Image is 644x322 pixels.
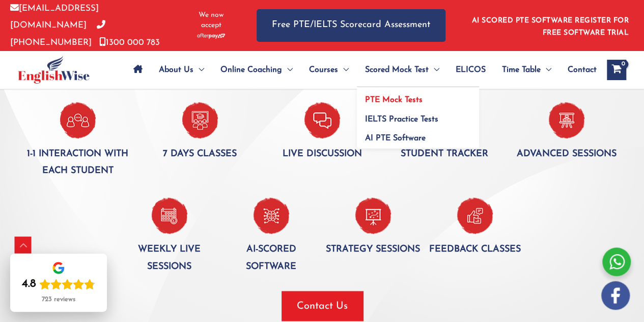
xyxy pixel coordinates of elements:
a: AI SCORED PTE SOFTWARE REGISTER FOR FREE SOFTWARE TRIAL [472,17,629,37]
aside: Header Widget 1 [466,9,634,42]
img: cropped-ew-logo [18,56,90,84]
button: Contact Us [282,291,363,320]
a: Online CoachingMenu Toggle [212,52,301,88]
a: [EMAIL_ADDRESS][DOMAIN_NAME] [10,4,99,30]
img: One-to-one-inraction [60,102,96,138]
a: [PHONE_NUMBER] [10,21,105,46]
img: Streadgy-session [355,197,391,234]
a: Free PTE/IELTS Scorecard Assessment [257,9,445,41]
a: Scored Mock TestMenu Toggle [357,52,447,88]
span: Contact Us [297,299,348,313]
span: Courses [309,52,338,88]
span: IELTS Practice Tests [365,115,438,123]
p: Weekly live sessions [119,241,220,276]
span: About Us [159,52,193,88]
span: We now accept [191,10,231,31]
p: Strategy Sessions [322,241,424,258]
a: Time TableMenu Toggle [494,52,559,88]
p: 7 days classes [139,146,261,163]
a: View Shopping Cart, empty [607,60,626,80]
span: Menu Toggle [282,52,293,88]
span: PTE Mock Tests [365,96,423,104]
a: About UsMenu Toggle [151,52,212,88]
span: Contact [568,52,597,88]
img: Live-discussion [304,102,340,138]
nav: Site Navigation: Main Menu [125,52,597,88]
img: Feadback-classes [457,197,493,234]
div: 723 reviews [42,295,75,304]
p: Advanced sessions [506,146,628,163]
span: Menu Toggle [429,52,439,88]
span: Menu Toggle [541,52,551,88]
a: IELTS Practice Tests [357,106,479,126]
img: white-facebook.png [601,281,630,310]
a: ELICOS [447,52,494,88]
span: Menu Toggle [338,52,349,88]
p: Live discussion [261,146,383,163]
div: Rating: 4.8 out of 5 [22,277,95,291]
span: Time Table [502,52,541,88]
p: Student tracker [383,146,506,163]
p: Feedback classes [424,241,526,258]
img: Weekly-live-session [152,197,187,234]
div: 4.8 [22,277,36,291]
span: ELICOS [456,52,486,88]
img: Advanced-session [549,102,584,138]
a: PTE Mock Tests [357,87,479,107]
a: AI PTE Software [357,126,479,149]
img: 7-days-clasess [182,102,218,138]
img: Afterpay-Logo [197,33,225,39]
span: Online Coaching [220,52,282,88]
span: Menu Toggle [193,52,204,88]
a: Contact [559,52,597,88]
span: Scored Mock Test [365,52,429,88]
span: AI PTE Software [365,134,426,142]
img: _AI-Scored-Software [254,197,289,234]
a: 1300 000 783 [99,38,160,47]
a: CoursesMenu Toggle [301,52,357,88]
p: AI-Scored software [220,241,322,276]
p: 1-1 interaction with each student [17,146,139,180]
